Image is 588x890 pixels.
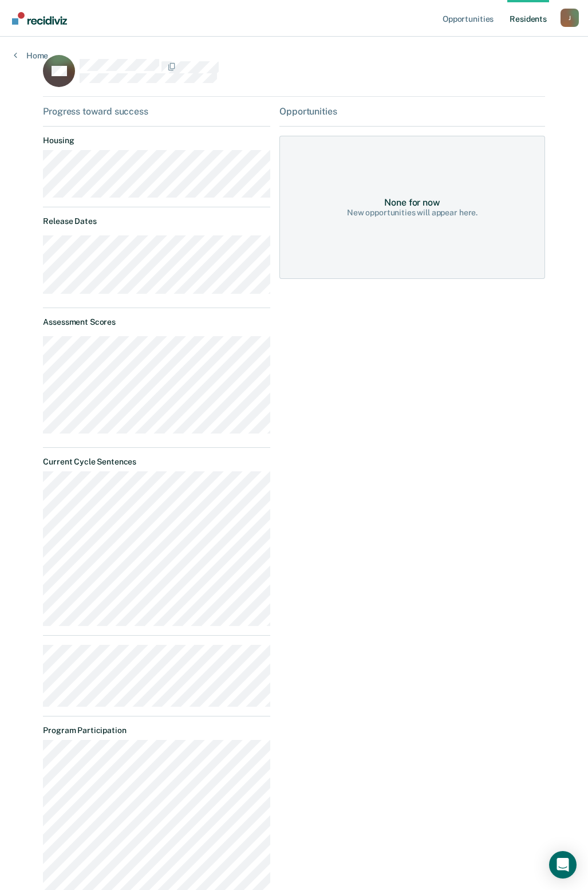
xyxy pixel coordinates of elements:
dt: Program Participation [43,726,270,735]
div: New opportunities will appear here. [347,208,477,218]
div: J [561,9,579,27]
a: Home [14,50,48,61]
dt: Release Dates [43,216,270,226]
div: Opportunities [279,106,544,117]
img: Recidiviz [12,12,67,25]
div: Open Intercom Messenger [549,851,577,879]
div: None for now [384,197,440,208]
dt: Assessment Scores [43,317,270,327]
button: Profile dropdown button [561,9,579,27]
dt: Current Cycle Sentences [43,457,270,467]
dt: Housing [43,136,270,145]
div: Progress toward success [43,106,270,117]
